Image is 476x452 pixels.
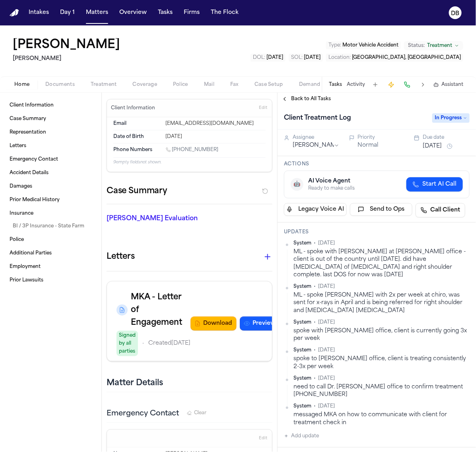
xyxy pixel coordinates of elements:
[113,120,161,127] dt: Email
[255,81,283,88] span: Case Setup
[433,81,463,88] button: Assistant
[131,291,190,329] h3: MKA - Letter of Engagement
[253,55,265,60] span: DOL :
[148,339,190,348] p: Created [DATE]
[293,355,470,371] div: spoke to [PERSON_NAME] office, client is treating consistently 2-3x per week
[293,327,470,343] div: spoke with [PERSON_NAME] office, client is currently going 3x per week
[314,319,316,326] span: •
[6,194,95,206] a: Prior Medical History
[10,220,95,233] a: BI / 3P Insurance - State Farm
[402,79,413,90] button: Make a Call
[173,81,188,88] span: Police
[107,250,135,263] h1: Letters
[204,81,214,88] span: Mail
[314,283,316,290] span: •
[107,185,167,198] h2: Case Summary
[166,120,266,127] div: [EMAIL_ADDRESS][DOMAIN_NAME]
[107,378,163,389] h2: Matter Details
[404,41,463,50] button: Change status from Treatment
[6,274,95,287] a: Prior Lawsuits
[352,55,461,60] span: [GEOGRAPHIC_DATA], [GEOGRAPHIC_DATA]
[293,411,470,427] div: messaged MKA on how to communicate with client for treatment check in
[10,9,19,17] a: Home
[408,43,425,49] span: Status:
[14,81,29,88] span: Home
[45,81,75,88] span: Documents
[318,347,335,353] span: [DATE]
[308,185,355,192] div: Ready to make calls
[318,375,335,382] span: [DATE]
[107,214,272,223] p: [PERSON_NAME] Evaluation
[293,403,311,409] span: System
[6,260,95,273] a: Employment
[358,134,405,141] div: Priority
[358,142,379,149] button: Normal
[10,9,19,17] img: Finch Logo
[423,142,442,150] button: [DATE]
[314,240,316,246] span: •
[266,55,283,60] span: [DATE]
[113,134,161,140] dt: Date of Birth
[259,105,267,111] span: Edit
[293,134,340,141] div: Assignee
[6,153,95,166] a: Emergency Contact
[6,233,95,246] a: Police
[208,6,242,20] button: The Flock
[423,134,470,141] div: Due date
[342,43,398,48] span: Motor Vehicle Accident
[166,147,219,153] a: Call 1 (862) 926-4634
[6,247,95,260] a: Additional Parties
[166,134,266,140] div: [DATE]
[291,96,331,102] span: Back to All Tasks
[326,54,463,62] button: Edit Location: Denville, NJ
[91,81,117,88] span: Treatment
[299,81,321,88] span: Demand
[109,105,157,111] h3: Client Information
[318,240,335,246] span: [DATE]
[13,54,123,64] h2: [PERSON_NAME]
[194,410,206,416] span: Clear
[427,43,452,49] span: Treatment
[256,432,270,445] button: Edit
[294,180,301,188] span: 🤖
[350,203,413,216] button: Send to Ops
[133,81,157,88] span: Coverage
[293,248,470,279] div: ML - spoke with [PERSON_NAME] at [PERSON_NAME] office - client is out of the country until [DATE]...
[293,283,311,290] span: System
[318,283,335,290] span: [DATE]
[308,177,355,185] div: AI Voice Agent
[113,147,152,153] span: Phone Numbers
[318,319,335,326] span: [DATE]
[187,410,206,416] button: Clear Emergency Contact
[329,81,342,88] button: Tasks
[83,6,111,20] button: Matters
[116,6,150,20] button: Overview
[416,203,465,217] a: Call Client
[6,207,95,220] a: Insurance
[422,180,457,188] span: Start AI Call
[386,79,397,90] button: Create Immediate Task
[25,6,52,20] button: Intakes
[6,140,95,152] a: Letters
[284,161,470,167] h3: Actions
[314,403,316,409] span: •
[57,6,78,20] button: Day 1
[370,79,381,90] button: Add Task
[432,113,470,123] span: In Progress
[107,408,179,419] h3: Emergency Contact
[445,142,455,151] button: Snooze task
[281,112,354,124] h1: Client Treatment Log
[155,6,176,20] button: Tasks
[142,339,144,348] span: •
[304,55,321,60] span: [DATE]
[347,81,365,88] button: Activity
[406,177,463,192] button: Start AI Call
[6,126,95,139] a: Representation
[293,383,470,399] div: need to call Dr. [PERSON_NAME] office to confirm treatment [PHONE_NUMBER]
[328,43,341,48] span: Type :
[318,403,335,409] span: [DATE]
